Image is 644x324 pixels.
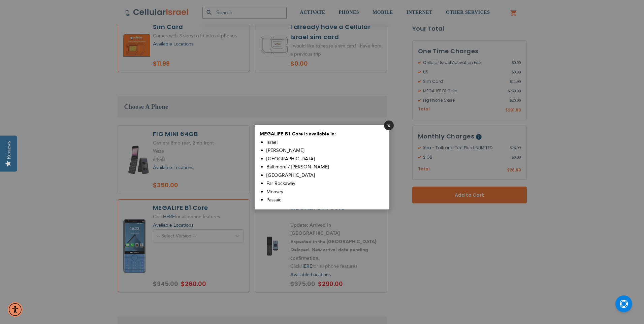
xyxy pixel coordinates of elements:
[266,188,283,195] span: Monsey
[266,197,281,203] span: Passaic
[266,155,315,162] span: [GEOGRAPHIC_DATA]
[6,141,12,159] div: Reviews
[266,180,295,187] span: Far Rockaway
[260,131,336,137] span: MEGALIFE B1 Core is available in:
[266,139,278,145] span: Israel
[266,147,304,154] span: [PERSON_NAME]
[266,172,315,178] span: [GEOGRAPHIC_DATA]
[8,302,23,317] div: Accessibility Menu
[266,164,329,170] span: Baltimore / [PERSON_NAME]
